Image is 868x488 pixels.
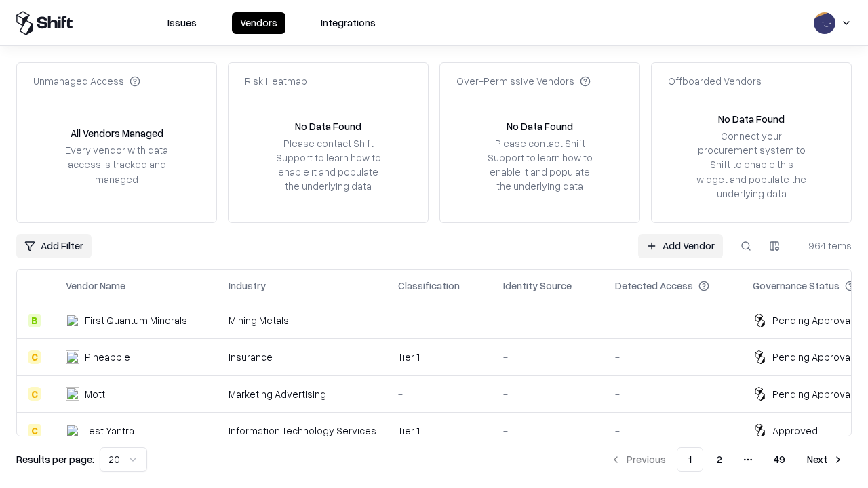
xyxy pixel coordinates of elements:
[763,447,796,472] button: 49
[503,279,572,293] div: Identity Source
[398,424,481,438] div: Tier 1
[398,350,481,364] div: Tier 1
[484,136,596,194] div: Please contact Shift Support to learn how to enable it and populate the underlying data
[615,350,731,364] div: -
[772,350,852,364] div: Pending Approval
[28,350,41,364] div: C
[60,143,173,186] div: Every vendor with data access is tracked and managed
[507,119,573,134] div: No Data Found
[503,387,593,401] div: -
[229,279,266,293] div: Industry
[456,74,591,88] div: Over-Permissive Vendors
[85,350,130,364] div: Pineapple
[85,387,107,401] div: Motti
[295,119,361,134] div: No Data Found
[229,387,376,401] div: Marketing Advertising
[797,239,852,253] div: 964 items
[615,313,731,327] div: -
[503,350,593,364] div: -
[28,424,41,437] div: C
[66,387,79,401] img: Motti
[232,12,285,34] button: Vendors
[16,452,94,466] p: Results per page:
[229,313,376,327] div: Mining Metals
[229,350,376,364] div: Insurance
[66,279,125,293] div: Vendor Name
[799,447,852,472] button: Next
[772,387,852,401] div: Pending Approval
[753,279,840,293] div: Governance Status
[66,314,79,327] img: First Quantum Minerals
[398,279,460,293] div: Classification
[706,447,733,472] button: 2
[398,387,481,401] div: -
[615,279,693,293] div: Detected Access
[16,234,92,258] button: Add Filter
[615,424,731,438] div: -
[503,313,593,327] div: -
[695,129,808,201] div: Connect your procurement system to Shift to enable this widget and populate the underlying data
[159,12,205,34] button: Issues
[313,12,384,34] button: Integrations
[66,350,79,364] img: Pineapple
[503,424,593,438] div: -
[66,424,79,437] img: Test Yantra
[85,424,134,438] div: Test Yantra
[28,387,41,401] div: C
[71,126,163,140] div: All Vendors Managed
[615,387,731,401] div: -
[398,313,481,327] div: -
[33,74,140,88] div: Unmanaged Access
[245,74,307,88] div: Risk Heatmap
[602,447,852,472] nav: pagination
[28,314,41,327] div: B
[272,136,384,194] div: Please contact Shift Support to learn how to enable it and populate the underlying data
[677,447,703,472] button: 1
[718,112,785,126] div: No Data Found
[772,424,818,438] div: Approved
[85,313,187,327] div: First Quantum Minerals
[668,74,762,88] div: Offboarded Vendors
[772,313,852,327] div: Pending Approval
[229,424,376,438] div: Information Technology Services
[638,234,723,258] a: Add Vendor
